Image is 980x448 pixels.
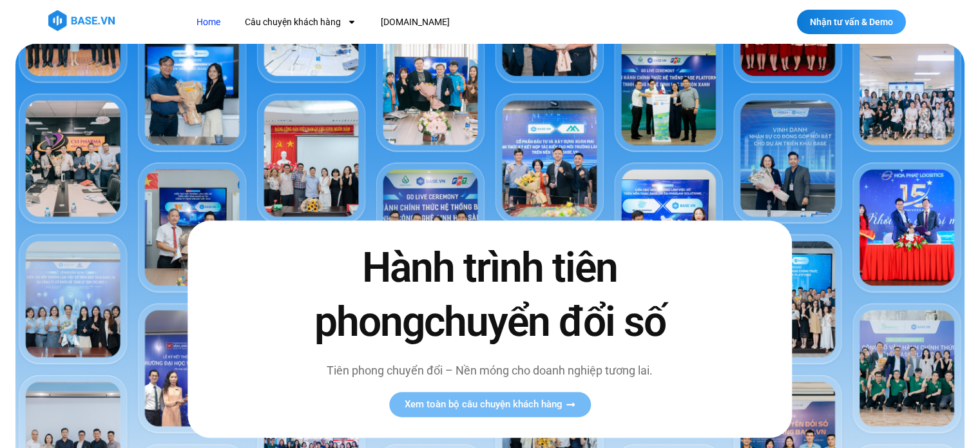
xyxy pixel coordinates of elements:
[235,10,366,34] a: Câu chuyện khách hàng
[424,298,666,346] span: chuyển đổi số
[187,10,230,34] a: Home
[287,242,693,349] h2: Hành trình tiên phong
[797,10,906,34] a: Nhận tư vấn & Demo
[287,362,693,379] p: Tiên phong chuyển đổi – Nền móng cho doanh nghiệp tương lai.
[810,17,893,26] span: Nhận tư vấn & Demo
[371,10,459,34] a: [DOMAIN_NAME]
[405,400,562,409] span: Xem toàn bộ câu chuyện khách hàng
[389,392,591,417] a: Xem toàn bộ câu chuyện khách hàng
[187,10,686,34] nav: Menu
